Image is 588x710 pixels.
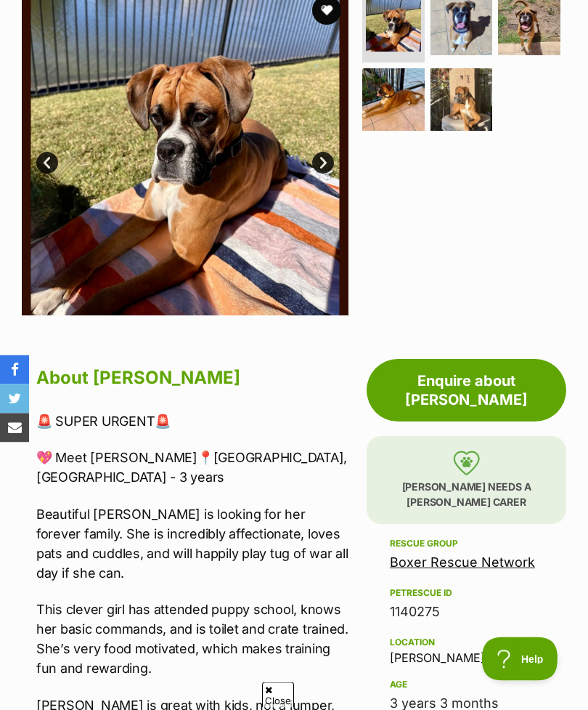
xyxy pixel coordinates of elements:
[36,448,348,488] p: 💖 Meet [PERSON_NAME]📍[GEOGRAPHIC_DATA], [GEOGRAPHIC_DATA] - 3 years
[390,555,535,570] a: Boxer Rescue Network
[36,363,348,395] h2: About [PERSON_NAME]
[367,360,566,422] a: Enquire about [PERSON_NAME]
[262,682,294,708] span: Close
[453,451,480,476] img: foster-care-31f2a1ccfb079a48fc4dc6d2a002ce68c6d2b76c7ccb9e0da61f6cd5abbf869a.svg
[367,437,566,525] p: [PERSON_NAME] needs a [PERSON_NAME] carer
[390,602,543,623] div: 1140275
[390,679,543,691] div: Age
[482,637,559,681] iframe: Help Scout Beacon - Open
[36,412,348,432] p: 🚨 SUPER URGENT🚨
[430,69,493,132] img: Photo of Nayla
[36,153,58,174] a: Prev
[312,153,334,174] a: Next
[362,69,425,132] img: Photo of Nayla
[390,634,543,665] div: [PERSON_NAME], QLD
[36,505,348,584] p: Beautiful [PERSON_NAME] is looking for her forever family. She is incredibly affectionate, loves ...
[390,538,543,550] div: Rescue group
[390,637,543,649] div: Location
[390,588,543,600] div: PetRescue ID
[36,600,348,679] p: This clever girl has attended puppy school, knows her basic commands, and is toilet and crate tra...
